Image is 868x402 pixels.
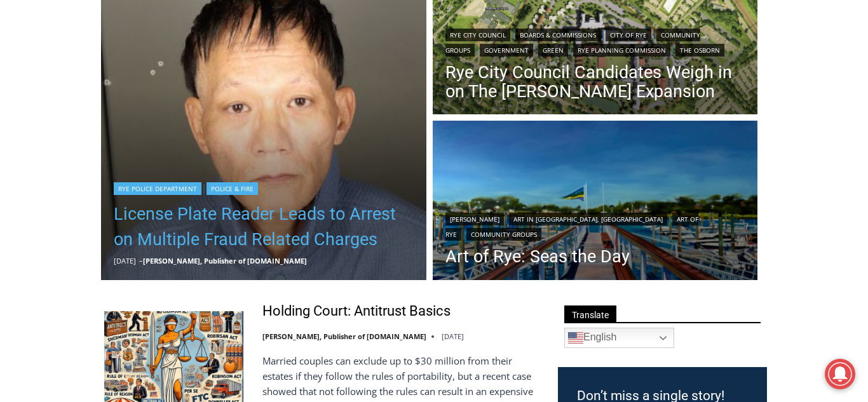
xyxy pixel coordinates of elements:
img: en [568,330,583,345]
time: [DATE] [442,332,464,341]
a: [PERSON_NAME] [445,213,504,225]
div: | | | [445,210,745,241]
a: Rye City Council [445,29,510,41]
a: Boards & Commissions [515,29,600,41]
span: – [139,256,143,265]
a: [PERSON_NAME], Publisher of [DOMAIN_NAME] [262,332,426,341]
a: Rye Planning Commission [573,44,670,57]
img: [PHOTO: Seas the Day - Shenorock Shore Club Marina, Rye 36” X 48” Oil on canvas, Commissioned & E... [433,121,758,283]
a: Art in [GEOGRAPHIC_DATA], [GEOGRAPHIC_DATA] [509,213,667,225]
a: License Plate Reader Leads to Arrest on Multiple Fraud Related Charges [114,201,414,252]
a: Holding Court: Antitrust Basics [262,302,451,321]
div: | [114,180,414,195]
a: City of Rye [606,29,651,41]
a: Police & Fire [207,182,258,195]
time: [DATE] [114,256,136,265]
a: The Osborn [675,44,724,57]
a: [PERSON_NAME], Publisher of [DOMAIN_NAME] [143,256,307,265]
a: Rye City Council Candidates Weigh in on The [PERSON_NAME] Expansion [445,63,745,101]
a: Read More Art of Rye: Seas the Day [433,121,758,283]
a: Government [480,44,533,57]
a: Art of Rye: Seas the Day [445,247,745,266]
span: Translate [564,305,616,323]
a: Rye Police Department [114,182,201,195]
a: Green [538,44,568,57]
a: English [564,328,674,348]
a: Community Groups [466,228,541,241]
div: | | | | | | | [445,26,745,57]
